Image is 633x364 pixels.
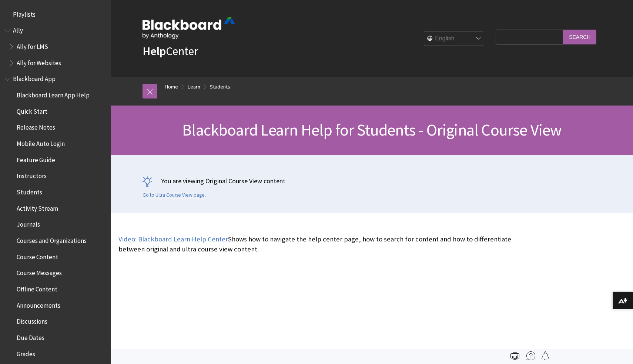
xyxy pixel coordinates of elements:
span: Students [17,186,42,196]
a: Students [210,82,230,91]
img: More help [526,351,535,360]
a: Learn [188,82,200,91]
span: Mobile Auto Login [17,137,65,147]
span: Ally for LMS [17,40,48,50]
span: Courses and Organizations [17,234,87,244]
span: Due Dates [17,331,44,341]
span: Release Notes [17,121,55,131]
a: HelpCenter [143,44,198,59]
p: You are viewing Original Course View content [143,176,602,186]
span: Blackboard App [13,73,56,83]
span: Feature Guide [17,154,55,164]
span: Ally for Websites [17,57,61,67]
a: Video: Blackboard Learn Help Center [118,235,228,244]
span: Announcements [17,299,60,309]
select: Site Language Selector [424,31,483,46]
span: Blackboard Learn App Help [17,89,90,99]
span: Quick Start [17,105,47,115]
span: Instructors [17,170,47,180]
input: Search [563,30,596,44]
img: Follow this page [541,351,550,360]
span: Playlists [13,8,36,18]
strong: Help [143,44,166,59]
span: Journals [17,218,40,228]
a: Go to Ultra Course View page. [143,192,206,198]
nav: Book outline for Anthology Ally Help [4,24,107,69]
span: Blackboard Learn Help for Students - Original Course View [182,120,562,140]
img: Blackboard by Anthology [143,17,235,39]
span: Course Content [17,251,58,261]
span: Discussions [17,315,47,325]
span: Offline Content [17,283,57,293]
nav: Book outline for Playlists [4,8,107,21]
span: Grades [17,348,35,358]
a: Home [165,82,178,91]
span: Activity Stream [17,202,58,212]
span: Ally [13,24,23,34]
img: Print [510,351,519,360]
span: Course Messages [17,267,62,277]
p: Shows how to navigate the help center page, how to search for content and how to differentiate be... [118,234,516,254]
